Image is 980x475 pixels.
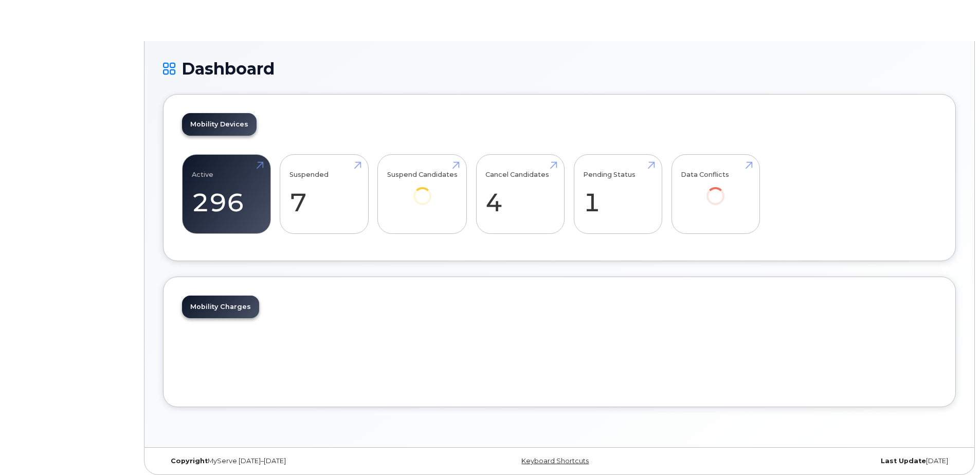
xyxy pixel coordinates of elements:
a: Mobility Charges [182,296,259,318]
strong: Copyright [171,457,208,465]
a: Pending Status 1 [583,160,652,228]
a: Keyboard Shortcuts [521,457,589,465]
a: Mobility Devices [182,113,257,136]
a: Data Conflicts [681,160,750,220]
h1: Dashboard [163,60,956,78]
a: Cancel Candidates 4 [485,160,555,228]
strong: Last Update [881,457,926,465]
a: Suspended 7 [289,160,359,228]
div: [DATE] [692,457,956,465]
a: Suspend Candidates [387,160,458,220]
div: MyServe [DATE]–[DATE] [163,457,427,465]
a: Active 296 [192,160,261,228]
